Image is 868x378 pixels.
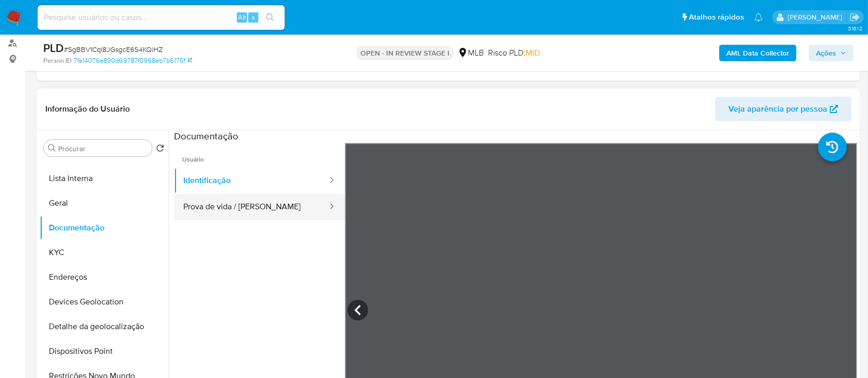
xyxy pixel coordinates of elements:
[238,12,246,22] span: Alt
[816,45,836,61] span: Ações
[74,56,192,65] a: 7fa14076e890d69787f0968eb7b6175f
[40,339,168,364] button: Dispositivos Point
[48,144,56,152] button: Procurar
[156,144,164,155] button: Retornar ao pedido padrão
[726,45,789,61] b: AML Data Collector
[58,144,148,153] input: Procurar
[809,45,854,61] button: Ações
[849,12,860,23] a: Sair
[40,215,168,240] button: Documentação
[728,97,827,121] span: Veja aparência por pessoa
[458,47,484,59] div: MLB
[64,44,163,55] span: # SgBBV1Cql8JGsgcE6S4KQiHZ
[689,12,744,23] span: Atalhos rápidos
[848,24,863,32] span: 3.161.2
[40,290,168,314] button: Devices Geolocation
[40,314,168,339] button: Detalhe da geolocalização
[38,11,285,24] input: Pesquise usuários ou casos...
[45,104,130,114] h1: Informação do Usuário
[40,191,168,215] button: Geral
[526,47,540,59] span: MID
[356,46,454,60] p: OPEN - IN REVIEW STAGE I
[788,12,846,22] p: alessandra.barbosa@mercadopago.com
[43,40,64,56] b: PLD
[754,13,763,22] a: Notificações
[40,265,168,290] button: Endereços
[40,166,168,191] button: Lista Interna
[40,240,168,265] button: KYC
[715,97,852,121] button: Veja aparência por pessoa
[43,56,72,65] b: Person ID
[252,12,255,22] span: s
[719,45,796,61] button: AML Data Collector
[488,47,540,59] span: Risco PLD:
[259,10,281,25] button: search-icon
